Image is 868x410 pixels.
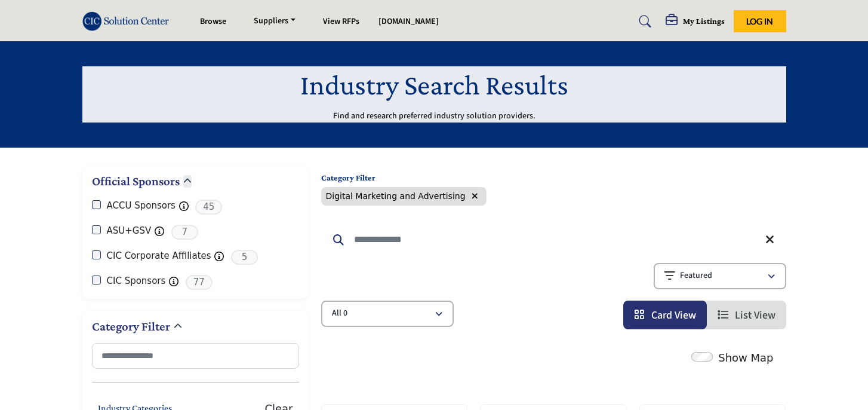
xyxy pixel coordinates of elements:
[107,224,152,238] label: ASU+GSV
[92,318,170,335] h2: Category Filter
[107,199,176,213] label: ACCU Sponsors
[92,225,101,234] input: ASU+GSV checkbox
[107,274,166,288] label: CIC Sponsors
[654,263,786,289] button: Featured
[92,173,180,190] h2: Official Sponsors
[300,66,568,103] h1: Industry Search Results
[323,16,359,27] a: View RFPs
[245,13,304,30] a: Suppliers
[82,11,176,31] img: Site Logo
[92,200,101,209] input: ACCU Sponsors checkbox
[634,308,696,323] a: View Card
[735,308,775,323] span: List View
[683,16,725,26] h5: My Listings
[321,301,454,327] button: All 0
[666,14,725,29] div: My Listings
[107,249,211,263] label: CIC Corporate Affiliates
[651,308,696,323] span: Card View
[326,191,466,201] span: Digital Marketing and Advertising
[734,10,786,32] button: Log In
[627,12,659,31] a: Search
[623,301,707,329] li: Card View
[92,250,101,259] input: CIC Corporate Affiliates checkbox
[92,343,299,369] input: Search Category
[171,225,198,240] span: 7
[718,308,775,323] a: View List
[707,301,786,329] li: List View
[680,270,712,282] p: Featured
[92,276,101,284] input: CIC Sponsors checkbox
[746,16,773,26] span: Log In
[321,225,786,254] input: Search Keyword
[333,111,535,123] p: Find and research preferred industry solution providers.
[231,250,258,265] span: 5
[718,350,773,366] label: Show Map
[195,200,222,215] span: 45
[321,173,487,183] h6: Category Filter
[332,308,347,320] p: All 0
[378,16,439,27] a: [DOMAIN_NAME]
[186,275,213,290] span: 77
[200,16,226,27] a: Browse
